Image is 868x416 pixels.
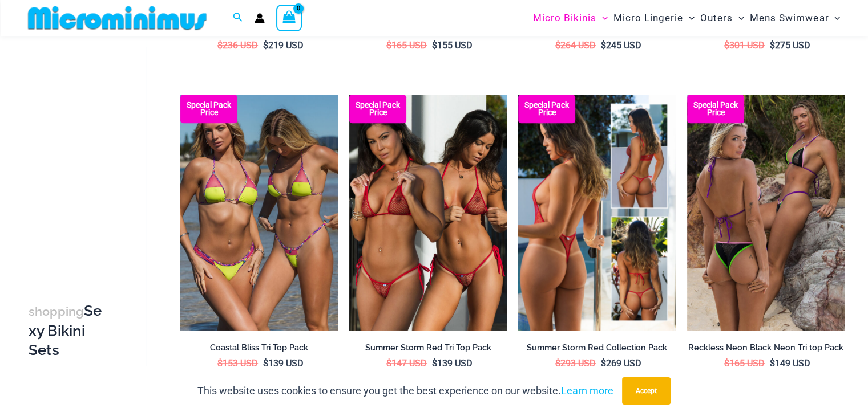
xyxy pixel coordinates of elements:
[217,358,223,369] span: $
[697,3,747,32] a: OutersMenu ToggleMenu Toggle
[29,38,131,266] iframe: TrustedSite Certified
[555,358,560,369] span: $
[432,358,437,369] span: $
[622,377,671,405] button: Accept
[687,95,845,331] img: Tri Top Pack
[555,40,560,51] span: $
[276,5,302,31] a: View Shopping Cart, empty
[263,40,304,51] bdi: 219 USD
[263,358,304,369] bdi: 139 USD
[724,40,729,51] span: $
[349,101,406,116] b: Special Pack Price
[386,40,391,51] span: $
[263,358,268,369] span: $
[724,40,765,51] bdi: 301 USD
[687,101,744,116] b: Special Pack Price
[555,358,596,369] bdi: 293 USD
[386,40,427,51] bdi: 165 USD
[601,358,606,369] span: $
[180,342,338,353] h2: Coastal Bliss Tri Top Pack
[770,40,810,51] bdi: 275 USD
[528,2,845,34] nav: Site Navigation
[750,3,829,32] span: Mens Swimwear
[687,342,845,357] a: Reckless Neon Black Neon Tri top Pack
[180,342,338,357] a: Coastal Bliss Tri Top Pack
[197,382,613,399] p: This website uses cookies to ensure you get the best experience on our website.
[255,13,265,23] a: Account icon link
[601,40,606,51] span: $
[349,95,507,331] a: Summer Storm Red Tri Top Pack F Summer Storm Red Tri Top Pack BSummer Storm Red Tri Top Pack B
[217,40,223,51] span: $
[601,40,641,51] bdi: 245 USD
[180,95,338,331] img: Coastal Bliss Leopard Sunset Tri Top Pack
[829,3,840,32] span: Menu Toggle
[747,3,843,32] a: Mens SwimwearMenu ToggleMenu Toggle
[518,342,676,357] a: Summer Storm Red Collection Pack
[561,385,613,397] a: Learn more
[700,3,733,32] span: Outers
[518,95,676,331] img: Summer Storm Red Collection Pack B
[724,358,765,369] bdi: 165 USD
[533,3,596,32] span: Micro Bikinis
[233,11,243,25] a: Search icon link
[386,358,427,369] bdi: 147 USD
[770,358,810,369] bdi: 149 USD
[432,358,473,369] bdi: 139 USD
[601,358,641,369] bdi: 269 USD
[29,304,84,319] span: shopping
[518,342,676,353] h2: Summer Storm Red Collection Pack
[217,358,258,369] bdi: 153 USD
[733,3,744,32] span: Menu Toggle
[683,3,695,32] span: Menu Toggle
[596,3,608,32] span: Menu Toggle
[613,3,683,32] span: Micro Lingerie
[23,5,211,31] img: MM SHOP LOGO FLAT
[432,40,437,51] span: $
[518,95,676,331] a: Summer Storm Red Collection Pack F Summer Storm Red Collection Pack BSummer Storm Red Collection ...
[180,95,338,331] a: Coastal Bliss Leopard Sunset Tri Top Pack Coastal Bliss Leopard Sunset Tri Top Pack BCoastal Blis...
[555,40,596,51] bdi: 264 USD
[611,3,697,32] a: Micro LingerieMenu ToggleMenu Toggle
[518,101,575,116] b: Special Pack Price
[263,40,268,51] span: $
[386,358,391,369] span: $
[770,40,775,51] span: $
[217,40,258,51] bdi: 236 USD
[687,342,845,353] h2: Reckless Neon Black Neon Tri top Pack
[349,342,507,357] a: Summer Storm Red Tri Top Pack
[432,40,473,51] bdi: 155 USD
[349,342,507,353] h2: Summer Storm Red Tri Top Pack
[687,95,845,331] a: Tri Top Pack Bottoms BBottoms B
[29,301,106,360] h3: Sexy Bikini Sets
[770,358,775,369] span: $
[180,101,237,116] b: Special Pack Price
[349,95,507,331] img: Summer Storm Red Tri Top Pack F
[724,358,729,369] span: $
[530,3,611,32] a: Micro BikinisMenu ToggleMenu Toggle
